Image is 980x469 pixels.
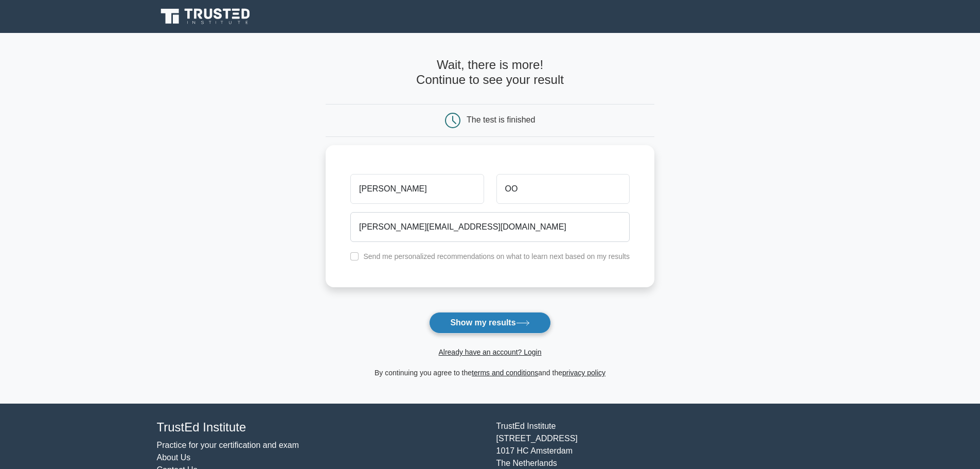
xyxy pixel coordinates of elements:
[363,252,630,260] label: Send me personalized recommendations on what to learn next based on my results
[467,115,535,124] div: The test is finished
[326,58,654,88] h4: Wait, there is more! Continue to see your result
[157,453,191,462] a: About Us
[562,369,605,377] a: privacy policy
[472,369,538,377] a: terms and conditions
[319,367,661,379] div: By continuing you agree to the and the
[350,174,484,204] input: First name
[157,441,299,449] a: Practice for your certification and exam
[157,420,484,435] h4: TrustEd Institute
[350,212,630,242] input: Email
[438,348,541,356] a: Already have an account? Login
[429,312,550,334] button: Show my results
[496,174,630,204] input: Last name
